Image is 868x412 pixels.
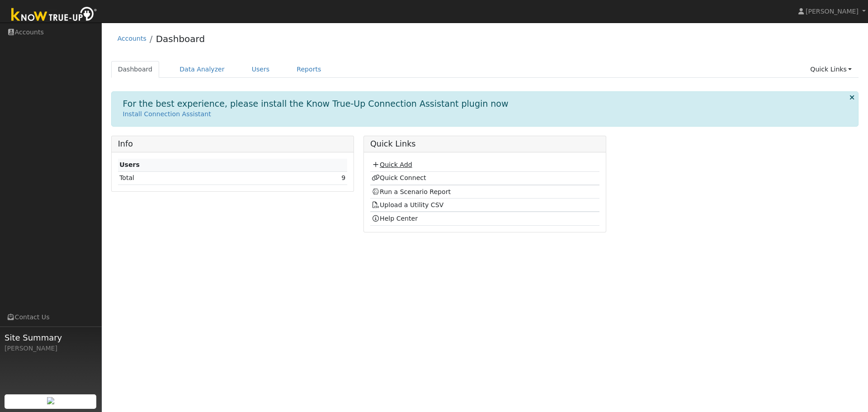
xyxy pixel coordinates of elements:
a: Quick Connect [372,174,426,181]
a: 9 [341,174,345,181]
a: Users [245,61,277,78]
div: [PERSON_NAME] [5,344,97,353]
td: Total [118,171,282,185]
img: retrieve [47,397,54,404]
a: Quick Add [372,161,412,168]
a: Upload a Utility CSV [372,201,443,208]
a: Reports [290,61,328,78]
a: Install Connection Assistant [123,110,211,118]
a: Dashboard [111,61,160,78]
a: Help Center [372,215,418,222]
a: Dashboard [156,33,205,44]
a: Run a Scenario Report [372,188,451,195]
h5: Quick Links [370,139,599,149]
h1: For the best experience, please install the Know True-Up Connection Assistant plugin now [123,99,509,109]
h5: Info [118,139,347,149]
img: Know True-Up [7,5,102,25]
a: Data Analyzer [173,61,231,78]
strong: Users [119,161,140,168]
a: Quick Links [803,61,859,78]
span: [PERSON_NAME] [806,8,859,15]
a: Accounts [118,35,146,42]
span: Site Summary [5,331,97,344]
